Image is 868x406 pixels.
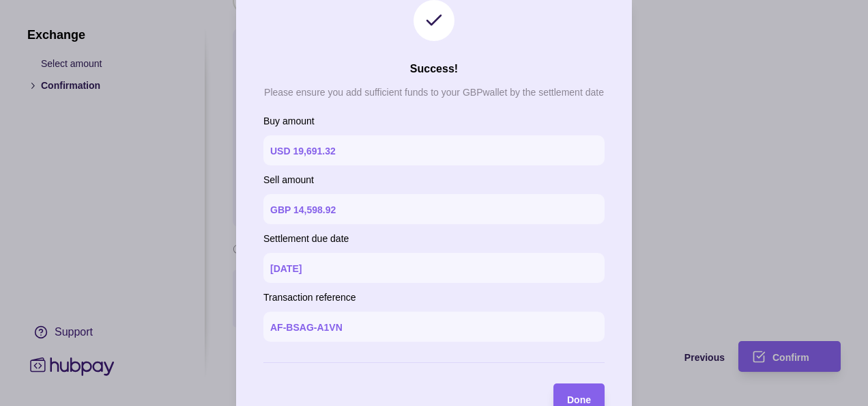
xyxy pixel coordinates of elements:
p: Transaction reference [263,290,605,305]
span: Done [567,394,591,405]
p: Please ensure you add sufficient funds to your GBP wallet by the settlement date [264,87,604,98]
p: USD 19,691.32 [270,146,336,157]
p: Sell amount [263,172,605,187]
p: Settlement due date [263,231,605,246]
p: Buy amount [263,113,605,128]
p: [DATE] [270,263,302,274]
p: GBP 14,598.92 [270,204,336,215]
h2: Success! [410,62,458,77]
p: AF-BSAG-A1VN [270,322,343,333]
